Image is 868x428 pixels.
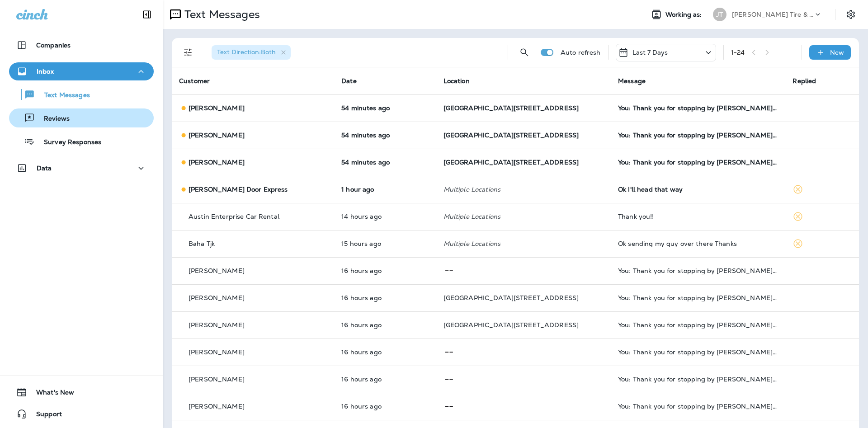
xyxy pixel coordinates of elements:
[189,186,288,193] p: [PERSON_NAME] Door Express
[189,132,245,139] p: [PERSON_NAME]
[713,8,726,21] div: JT
[189,104,245,112] p: [PERSON_NAME]
[341,104,429,112] p: Sep 23, 2025 08:04 AM
[9,36,154,54] button: Companies
[181,8,260,21] p: Text Messages
[9,108,154,127] button: Reviews
[618,104,778,112] div: You: Thank you for stopping by Jensen Tire & Auto - South 144th Street. Please take 30 seconds to...
[618,376,778,383] div: You: Thank you for stopping by Jensen Tire & Auto - West Dodge Road. Please take 30 seconds to le...
[189,376,245,383] p: [PERSON_NAME]
[830,49,844,56] p: New
[732,11,813,18] p: [PERSON_NAME] Tire & Auto
[341,376,429,383] p: Sep 22, 2025 04:58 PM
[665,11,704,19] span: Working as:
[35,91,90,100] p: Text Messages
[341,321,429,329] p: Sep 22, 2025 04:59 PM
[9,159,154,177] button: Data
[443,240,604,247] p: Multiple Locations
[179,43,197,61] button: Filters
[189,213,279,220] p: Austin Enterprise Car Rental
[9,383,154,401] button: What's New
[217,48,276,56] span: Text Direction : Both
[37,68,54,75] p: Inbox
[443,213,604,220] p: Multiple Locations
[443,321,579,329] span: [GEOGRAPHIC_DATA][STREET_ADDRESS]
[793,77,816,85] span: Replied
[189,240,215,247] p: Baha Tjk
[35,115,70,123] p: Reviews
[618,321,778,329] div: You: Thank you for stopping by Jensen Tire & Auto - South 144th Street. Please take 30 seconds to...
[632,49,668,56] p: Last 7 Days
[618,186,778,193] div: Ok I'll head that way
[341,403,429,410] p: Sep 22, 2025 04:58 PM
[189,294,245,301] p: [PERSON_NAME]
[35,138,101,147] p: Survey Responses
[37,165,52,172] p: Data
[443,131,579,139] span: [GEOGRAPHIC_DATA][STREET_ADDRESS]
[443,77,470,85] span: Location
[515,43,533,61] button: Search Messages
[9,132,154,151] button: Survey Responses
[341,240,429,247] p: Sep 22, 2025 05:00 PM
[9,405,154,423] button: Support
[618,213,778,220] div: Thank you!!
[843,6,859,23] button: Settings
[341,213,429,220] p: Sep 22, 2025 06:32 PM
[618,132,778,139] div: You: Thank you for stopping by Jensen Tire & Auto - South 144th Street. Please take 30 seconds to...
[212,45,291,60] div: Text Direction:Both
[443,158,579,166] span: [GEOGRAPHIC_DATA][STREET_ADDRESS]
[341,132,429,139] p: Sep 23, 2025 08:04 AM
[9,62,154,80] button: Inbox
[561,49,601,56] p: Auto refresh
[189,403,245,410] p: [PERSON_NAME]
[618,294,778,301] div: You: Thank you for stopping by Jensen Tire & Auto - South 144th Street. Please take 30 seconds to...
[618,403,778,410] div: You: Thank you for stopping by Jensen Tire & Auto - West Dodge Road. Please take 30 seconds to le...
[618,77,646,85] span: Message
[134,5,160,24] button: Collapse Sidebar
[618,348,778,356] div: You: Thank you for stopping by Jensen Tire & Auto - L Street. Please take 30 seconds to leave us ...
[341,159,429,166] p: Sep 23, 2025 08:04 AM
[9,85,154,104] button: Text Messages
[341,77,357,85] span: Date
[189,348,245,356] p: [PERSON_NAME]
[443,294,579,302] span: [GEOGRAPHIC_DATA][STREET_ADDRESS]
[341,348,429,356] p: Sep 22, 2025 04:58 PM
[731,49,745,56] div: 1 - 24
[443,104,579,112] span: [GEOGRAPHIC_DATA][STREET_ADDRESS]
[618,267,778,274] div: You: Thank you for stopping by Jensen Tire & Auto - Bellevue. Please take 30 seconds to leave us ...
[189,267,245,274] p: [PERSON_NAME]
[179,77,210,85] span: Customer
[618,159,778,166] div: You: Thank you for stopping by Jensen Tire & Auto - South 144th Street. Please take 30 seconds to...
[341,294,429,301] p: Sep 22, 2025 04:59 PM
[27,410,62,421] span: Support
[189,159,245,166] p: [PERSON_NAME]
[27,389,74,400] span: What's New
[189,321,245,329] p: [PERSON_NAME]
[36,42,71,49] p: Companies
[443,186,604,193] p: Multiple Locations
[341,186,429,193] p: Sep 23, 2025 07:37 AM
[341,267,429,274] p: Sep 22, 2025 04:59 PM
[618,240,778,247] div: Ok sending my guy over there Thanks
